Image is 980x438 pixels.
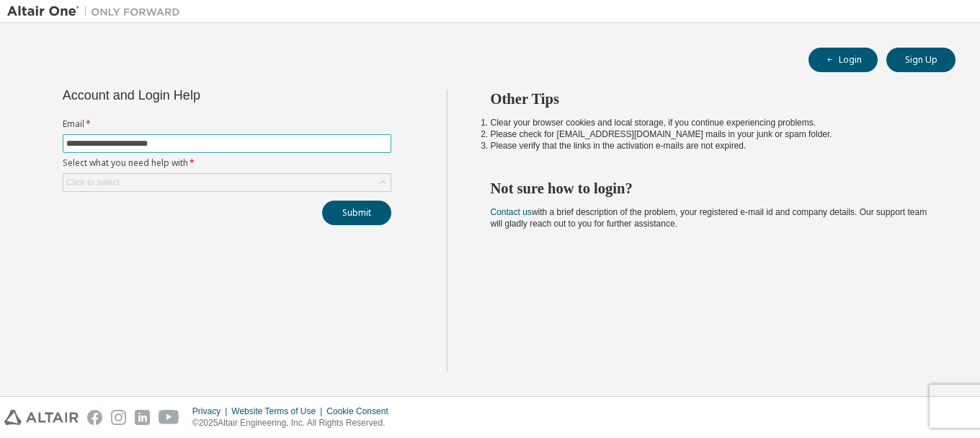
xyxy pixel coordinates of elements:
button: Submit [322,201,391,225]
div: Privacy [192,406,231,417]
img: instagram.svg [111,410,126,425]
li: Please verify that the links in the activation e-mails are not expired. [491,140,930,152]
img: altair_logo.svg [4,410,79,425]
h2: Not sure how to login? [491,179,930,198]
a: Contact us [491,207,532,217]
p: © 2025 Altair Engineering, Inc. All Rights Reserved. [192,417,397,429]
img: Altair One [7,4,187,19]
img: facebook.svg [87,410,102,425]
li: Clear your browser cookies and local storage, if you continue experiencing problems. [491,117,930,128]
button: Login [808,48,878,72]
li: Please check for [EMAIL_ADDRESS][DOMAIN_NAME] mails in your junk or spam folder. [491,128,930,140]
label: Email [63,118,391,130]
img: linkedin.svg [135,410,150,425]
div: Click to select [66,177,120,188]
h2: Other Tips [491,89,930,108]
span: with a brief description of the problem, your registered e-mail id and company details. Our suppo... [491,207,927,229]
div: Cookie Consent [326,406,396,417]
img: youtube.svg [159,410,179,425]
div: Account and Login Help [63,89,326,101]
button: Sign Up [886,48,955,72]
div: Website Terms of Use [231,406,326,417]
div: Click to select [63,174,391,191]
label: Select what you need help with [63,157,391,169]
